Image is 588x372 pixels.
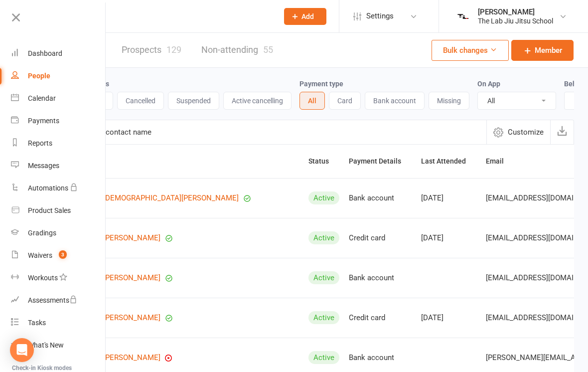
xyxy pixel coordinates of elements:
a: What's New [11,334,105,357]
a: [PERSON_NAME] [103,314,160,322]
div: [DATE] [421,314,477,322]
div: Workouts [28,274,58,282]
input: Search... [59,9,271,23]
span: Settings [366,5,394,27]
button: Suspended [168,92,219,110]
a: Waivers 3 [11,244,105,267]
a: [PERSON_NAME] [103,354,160,362]
a: Calendar [11,87,105,110]
div: Messages [28,162,59,170]
div: Dashboard [28,49,62,57]
span: Member [535,44,562,56]
span: Add [301,12,314,20]
a: Reports [11,132,105,155]
div: Reports [28,139,52,147]
div: [DATE] [421,194,477,202]
a: Prospects129 [122,33,181,67]
a: Product Sales [11,199,105,222]
a: [PERSON_NAME] [103,234,160,242]
div: Tasks [28,319,46,327]
div: Product Sales [28,206,71,214]
button: Bank account [365,92,425,110]
a: Gradings [11,222,105,244]
span: 3 [59,250,67,259]
span: Status [308,157,340,165]
button: Email [486,155,515,167]
div: Active [308,351,339,364]
button: Missing [429,92,469,110]
div: Payments [28,117,59,125]
div: Active [308,191,339,204]
span: Payment Details [349,157,412,165]
div: Calendar [28,94,56,102]
div: Active [308,271,339,284]
button: Status [308,155,340,167]
div: The Lab Jiu Jitsu School [478,16,553,25]
a: People [11,65,105,87]
button: Active cancelling [223,92,292,110]
div: Automations [28,184,68,192]
div: Gradings [28,229,56,237]
div: 55 [263,44,273,55]
div: Bank account [349,354,412,362]
a: Member [511,40,574,61]
div: Active [308,311,339,324]
button: Cancelled [117,92,164,110]
div: Waivers [28,251,52,259]
button: Last Attended [421,155,477,167]
a: Assessments [11,289,105,312]
input: Search by contact name [48,120,486,144]
a: Dashboard [11,42,105,65]
a: Payments [11,110,105,132]
span: Customize [508,126,544,138]
button: Customize [486,120,550,144]
div: 129 [166,44,181,55]
button: Card [329,92,361,110]
label: On App [477,80,500,88]
div: Open Intercom Messenger [10,338,34,362]
div: Bank account [349,274,412,282]
label: Payment type [299,80,343,88]
div: Credit card [349,234,412,242]
div: Credit card [349,314,412,322]
a: [DEMOGRAPHIC_DATA][PERSON_NAME] [103,194,239,202]
span: Last Attended [421,157,477,165]
img: thumb_image1727872028.png [453,6,473,26]
button: Payment Details [349,155,412,167]
a: Automations [11,177,105,199]
a: Workouts [11,267,105,289]
a: Tasks [11,312,105,334]
a: Non-attending55 [201,33,273,67]
div: Active [308,231,339,244]
span: Email [486,157,515,165]
div: Bank account [349,194,412,202]
button: Add [284,8,326,25]
a: Messages [11,155,105,177]
button: Bulk changes [432,40,509,61]
div: Assessments [28,296,77,304]
div: [PERSON_NAME] [478,7,553,16]
div: People [28,72,50,80]
div: What's New [28,341,64,349]
button: All [299,92,325,110]
a: [PERSON_NAME] [103,274,160,282]
div: [DATE] [421,234,477,242]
